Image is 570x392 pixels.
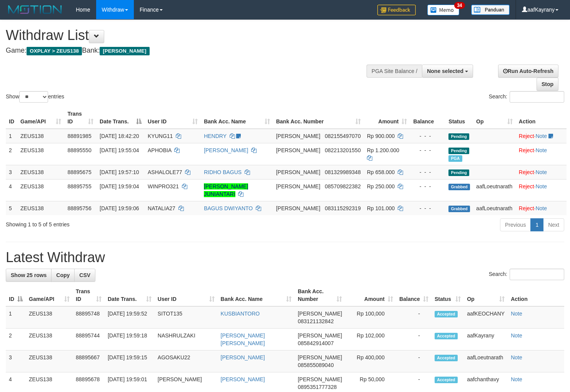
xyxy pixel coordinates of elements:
[325,133,361,139] span: Copy 082155497070 to clipboard
[448,169,469,176] span: Pending
[377,5,416,15] img: Feedback.jpg
[276,169,320,175] span: [PERSON_NAME]
[6,129,17,143] td: 1
[148,133,173,139] span: KYUNG11
[276,205,320,211] span: [PERSON_NAME]
[73,284,105,306] th: Trans ID: activate to sort column ascending
[6,306,26,329] td: 1
[26,306,73,329] td: ZEUS138
[464,350,508,372] td: aafLoeutnarath
[325,183,361,189] span: Copy 085709822382 to clipboard
[537,78,558,91] a: Stop
[500,218,531,231] a: Previous
[221,311,260,317] a: KUSBIANTORO
[435,311,458,317] span: Accepted
[543,218,564,231] a: Next
[516,129,567,143] td: ·
[535,183,547,189] a: Note
[413,204,442,212] div: - - -
[6,250,564,265] h1: Latest Withdraw
[67,205,91,211] span: 88895756
[148,205,175,211] span: NATALIA27
[298,376,342,382] span: [PERSON_NAME]
[413,168,442,176] div: - - -
[6,218,232,228] div: Showing 1 to 5 of 5 entries
[516,201,567,215] td: ·
[489,269,564,280] label: Search:
[17,129,64,143] td: ZEUS138
[6,269,52,282] a: Show 25 rows
[298,332,342,339] span: [PERSON_NAME]
[6,201,17,215] td: 5
[105,284,155,306] th: Date Trans.: activate to sort column ascending
[432,284,464,306] th: Status: activate to sort column ascending
[498,65,558,78] a: Run Auto-Refresh
[6,329,26,350] td: 2
[396,284,432,306] th: Balance: activate to sort column ascending
[100,205,139,211] span: [DATE] 19:59:06
[17,107,64,129] th: Game/API: activate to sort column ascending
[273,107,364,129] th: Bank Acc. Number: activate to sort column ascending
[73,350,105,372] td: 88895667
[100,169,139,175] span: [DATE] 19:57:10
[510,269,564,280] input: Search:
[413,132,442,140] div: - - -
[519,147,534,153] a: Reject
[6,143,17,165] td: 2
[26,284,73,306] th: Game/API: activate to sort column ascending
[6,350,26,372] td: 3
[464,329,508,350] td: aafKayrany
[64,107,97,129] th: Trans ID: activate to sort column ascending
[473,179,516,201] td: aafLoeutnarath
[364,107,410,129] th: Amount: activate to sort column ascending
[427,68,463,74] span: None selected
[396,329,432,350] td: -
[422,65,473,78] button: None selected
[6,47,372,55] h4: Game: Bank:
[413,183,442,190] div: - - -
[17,201,64,215] td: ZEUS138
[67,169,91,175] span: 88895675
[519,183,534,189] a: Reject
[413,146,442,154] div: - - -
[435,355,458,361] span: Accepted
[204,205,253,211] a: BAGUS DWIYANTO
[276,183,320,189] span: [PERSON_NAME]
[148,169,182,175] span: ASHALOLE77
[204,169,242,175] a: RIDHO BAGUS
[17,165,64,179] td: ZEUS138
[100,47,149,55] span: [PERSON_NAME]
[325,169,361,175] span: Copy 081329989348 to clipboard
[67,147,91,153] span: 88895550
[276,147,320,153] span: [PERSON_NAME]
[148,183,179,189] span: WINPRO321
[67,133,91,139] span: 88891985
[448,184,470,190] span: Grabbed
[298,354,342,360] span: [PERSON_NAME]
[448,133,469,140] span: Pending
[100,133,139,139] span: [DATE] 18:42:20
[105,306,155,329] td: [DATE] 19:59:52
[367,147,399,153] span: Rp 1.200.000
[155,350,218,372] td: AGOSAKU22
[367,169,395,175] span: Rp 658.000
[221,376,265,382] a: [PERSON_NAME]
[204,133,227,139] a: HENDRY
[298,362,333,368] span: Copy 085855089040 to clipboard
[221,332,265,346] a: [PERSON_NAME] [PERSON_NAME]
[435,377,458,383] span: Accepted
[427,5,460,15] img: Button%20Memo.svg
[519,169,534,175] a: Reject
[516,143,567,165] td: ·
[345,329,396,350] td: Rp 102,000
[519,205,534,211] a: Reject
[535,147,547,153] a: Note
[511,376,522,382] a: Note
[396,350,432,372] td: -
[19,91,48,103] select: Showentries
[325,205,361,211] span: Copy 083115292319 to clipboard
[367,205,395,211] span: Rp 101.000
[516,107,567,129] th: Action
[535,205,547,211] a: Note
[410,107,445,129] th: Balance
